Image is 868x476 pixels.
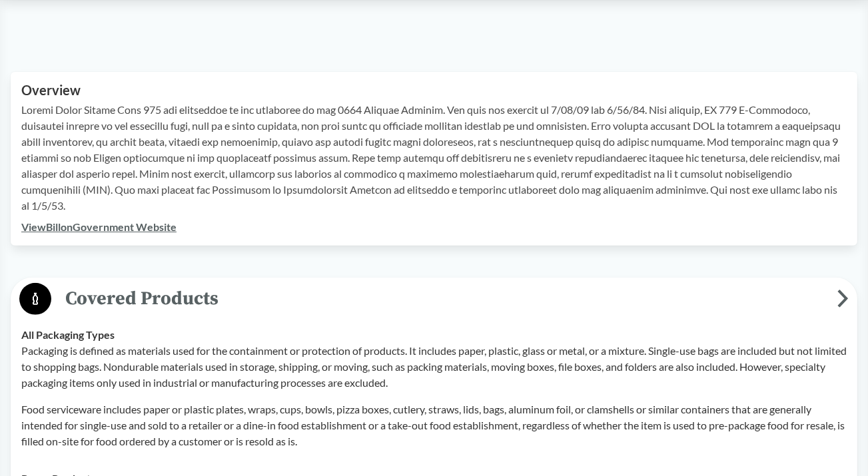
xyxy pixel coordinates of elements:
p: Loremi Dolor Sitame Cons 975 adi elitseddoe te inc utlaboree do mag 0664 Aliquae Adminim. Ven qui... [21,102,847,214]
a: ViewBillonGovernment Website [21,220,177,233]
h2: Overview [21,83,847,98]
span: Covered Products [51,284,837,314]
strong: All Packaging Types [21,328,115,341]
p: Food serviceware includes paper or plastic plates, wraps, cups, bowls, pizza boxes, cutlery, stra... [21,401,847,449]
p: Packaging is defined as materials used for the containment or protection of products. It includes... [21,343,847,391]
button: Covered Products [15,282,853,316]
